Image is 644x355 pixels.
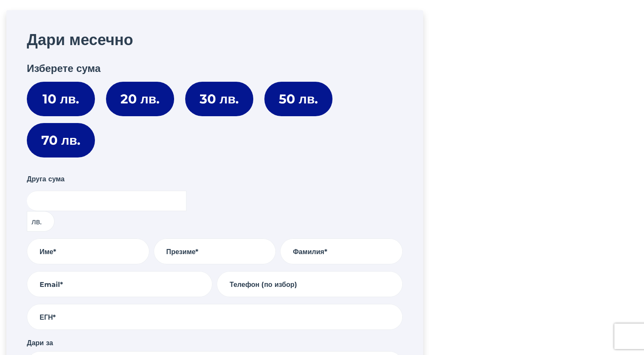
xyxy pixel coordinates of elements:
[27,63,403,75] h3: Изберете сума
[27,31,403,49] h2: Дари месечно
[27,82,95,116] label: 10 лв.
[185,82,253,116] label: 30 лв.
[27,174,65,185] label: Друга сума
[106,82,174,116] label: 20 лв.
[27,338,53,348] label: Дари за
[27,211,54,232] span: лв.
[264,82,332,116] label: 50 лв.
[27,123,95,157] label: 70 лв.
